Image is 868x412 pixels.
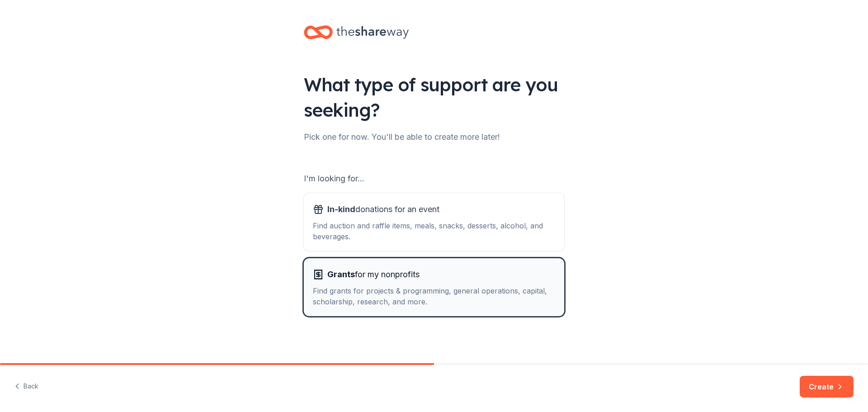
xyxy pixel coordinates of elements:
button: Create [800,376,854,398]
span: In-kind [327,204,355,214]
span: donations for an event [327,202,439,217]
span: for my nonprofits [327,267,420,282]
div: What type of support are you seeking? [304,72,564,123]
span: Grants [327,270,355,279]
button: Grantsfor my nonprofitsFind grants for projects & programming, general operations, capital, schol... [304,258,564,316]
button: In-kinddonations for an eventFind auction and raffle items, meals, snacks, desserts, alcohol, and... [304,193,564,251]
div: Find grants for projects & programming, general operations, capital, scholarship, research, and m... [313,285,555,307]
div: Pick one for now. You'll be able to create more later! [304,130,564,144]
div: I'm looking for... [304,171,564,186]
button: Back [14,377,38,396]
div: Find auction and raffle items, meals, snacks, desserts, alcohol, and beverages. [313,220,555,242]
